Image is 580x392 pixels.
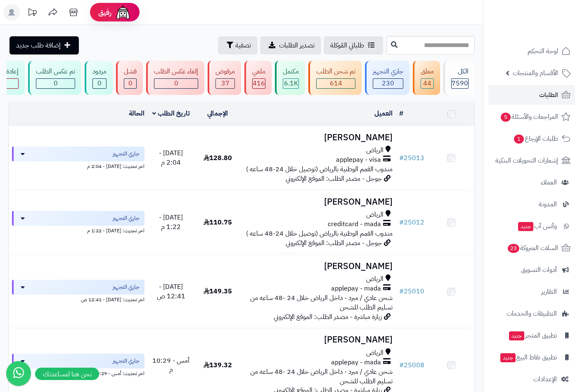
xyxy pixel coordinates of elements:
span: التطبيقات والخدمات [507,308,557,319]
span: 0 [97,78,102,88]
span: 0 [174,78,178,88]
div: اخر تحديث: [DATE] - 1:22 م [12,226,144,234]
a: #25012 [399,217,424,227]
span: 37 [221,78,230,88]
span: # [399,286,404,296]
span: [DATE] - 1:22 م [159,213,183,232]
div: الكل [451,67,469,76]
div: ملغي [252,67,265,76]
a: تطبيق نقاط البيعجديد [488,347,575,367]
span: [DATE] - 2:04 م [159,148,183,168]
img: ai-face.png [115,4,131,21]
div: 44 [421,79,433,88]
div: فشل [124,67,137,76]
span: أدوات التسويق [521,264,557,276]
span: أمس - 10:29 م [152,356,189,375]
span: 139.32 [204,360,232,370]
span: تصفية [235,40,251,50]
span: 149.35 [204,286,232,296]
span: المدونة [539,198,557,210]
span: creditcard - mada [328,220,381,229]
span: 6.1K [284,78,298,88]
a: طلباتي المُوكلة [324,36,383,54]
span: إضافة طلب جديد [16,40,61,50]
a: #25008 [399,360,424,370]
a: أدوات التسويق [488,260,575,280]
div: تم عكس الطلب [36,67,75,76]
div: معلق [421,67,434,76]
span: 7590 [452,78,468,88]
div: مرفوض [215,67,235,76]
a: مردود 0 [83,61,114,95]
a: # [399,109,403,118]
span: 23 [508,244,519,253]
span: تصدير الطلبات [279,40,315,50]
div: تم شحن الطلب [316,67,355,76]
span: 1 [514,135,524,144]
a: معلق 44 [411,61,442,95]
span: 0 [128,78,133,88]
span: جديد [509,331,524,340]
span: # [399,153,404,163]
div: مكتمل [283,67,299,76]
h3: [PERSON_NAME] [244,262,393,271]
span: طلباتي المُوكلة [330,40,364,50]
div: جاري التجهيز [373,67,403,76]
a: وآتس آبجديد [488,216,575,236]
span: تطبيق المتجر [508,330,557,341]
span: السلات المتروكة [507,242,558,254]
span: [DATE] - 12:41 ص [157,282,185,301]
a: تطبيق المتجرجديد [488,326,575,345]
span: الطلبات [539,89,558,101]
span: الرياض [366,274,384,284]
span: لوحة التحكم [528,45,558,57]
span: المراجعات والأسئلة [500,111,558,123]
span: مندوب القمم الوطنية بالرياض (توصيل خلال 24-48 ساعه ) [246,229,393,239]
span: الأقسام والمنتجات [513,67,558,79]
a: فشل 0 [114,61,144,95]
span: شحن عادي / مبرد - داخل الرياض خلال 24 -48 ساعه من تسليم الطلب للشحن [250,367,393,386]
span: إشعارات التحويلات البنكية [495,155,558,166]
div: 614 [317,79,355,88]
a: المراجعات والأسئلة5 [488,107,575,127]
a: التطبيقات والخدمات [488,304,575,324]
span: 614 [330,78,342,88]
span: جديد [500,353,516,362]
h3: [PERSON_NAME] [244,197,393,207]
a: تحديثات المنصة [22,4,43,23]
h3: [PERSON_NAME] [244,133,393,142]
span: 230 [382,78,394,88]
div: 0 [36,79,75,88]
span: applepay - visa [336,155,381,165]
a: #25013 [399,153,424,163]
button: تصفية [218,36,258,54]
a: الطلبات [488,85,575,105]
div: 0 [154,79,198,88]
a: مرفوض 37 [206,61,243,95]
a: التقارير [488,282,575,302]
span: مندوب القمم الوطنية بالرياض (توصيل خلال 24-48 ساعه ) [246,164,393,174]
span: التقارير [541,286,557,298]
a: تم عكس الطلب 0 [26,61,83,95]
span: زيارة مباشرة - مصدر الطلب: الموقع الإلكتروني [274,312,382,322]
div: اخر تحديث: [DATE] - 2:04 م [12,161,144,170]
div: 0 [124,79,136,88]
a: العميل [374,109,393,118]
a: الإعدادات [488,369,575,389]
span: جاري التجهيز [113,283,140,291]
div: 6089 [283,79,298,88]
div: إلغاء عكس الطلب [154,67,198,76]
span: الرياض [366,210,384,220]
div: 0 [93,79,106,88]
div: 230 [373,79,403,88]
span: الإعدادات [533,373,557,385]
span: الرياض [366,348,384,358]
span: 44 [423,78,431,88]
a: السلات المتروكة23 [488,238,575,258]
a: تاريخ الطلب [152,109,190,118]
span: جوجل - مصدر الطلب: الموقع الإلكتروني [286,238,382,248]
a: تم شحن الطلب 614 [307,61,363,95]
span: applepay - mada [331,284,381,293]
span: 128.80 [204,153,232,163]
a: إضافة طلب جديد [9,36,79,54]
